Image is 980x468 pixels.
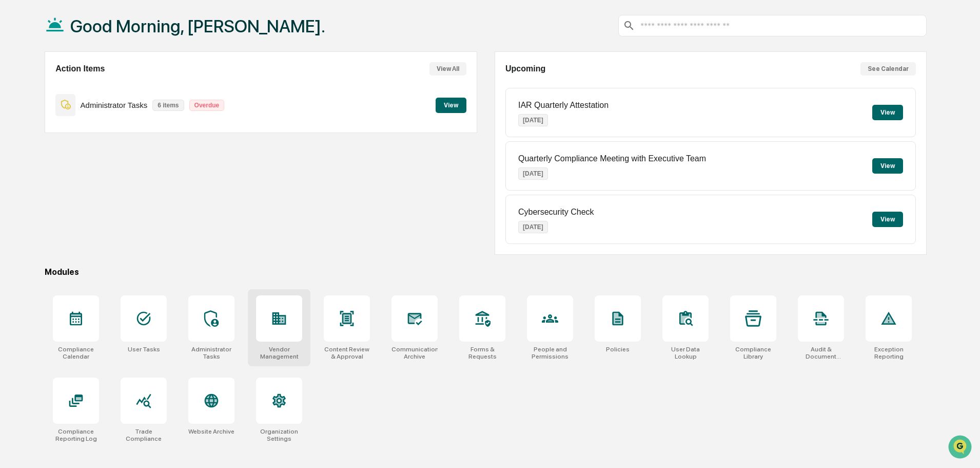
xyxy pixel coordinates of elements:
a: 🗄️Attestations [70,206,131,224]
p: [DATE] [518,114,548,126]
p: 6 items [152,100,184,111]
button: View All [429,62,466,76]
div: Compliance Library [730,346,776,360]
span: Attestations [85,210,127,220]
h2: Upcoming [505,64,545,73]
div: Modules [45,267,927,277]
div: Compliance Calendar [53,346,99,360]
button: Start new chat [174,82,187,94]
span: Preclearance [21,210,66,220]
iframe: Open customer support [947,434,975,462]
div: Forms & Requests [459,346,505,360]
div: Vendor Management [256,346,302,360]
div: Compliance Reporting Log [53,428,99,442]
button: See all [159,112,187,124]
div: Trade Compliance [121,428,167,442]
span: Pylon [102,255,124,263]
a: View [436,100,466,109]
img: Tammy Steffen [10,158,27,174]
button: View [872,212,903,227]
div: People and Permissions [527,346,573,360]
p: Cybersecurity Check [518,208,594,217]
div: 🔎 [10,231,18,239]
h2: Action Items [55,64,105,73]
h1: Good Morning, [PERSON_NAME]. [70,16,325,36]
div: Organization Settings [256,428,302,442]
a: 🖐️Preclearance [6,206,70,224]
img: Tammy Steffen [10,130,27,146]
a: Powered byPylon [72,254,124,263]
div: 🗄️ [74,211,83,219]
p: Overdue [189,100,225,111]
button: View [872,105,903,120]
div: Audit & Document Logs [798,346,844,360]
div: Exception Reporting [866,346,912,360]
button: View [436,98,466,113]
div: User Data Lookup [662,346,709,360]
p: [DATE] [518,167,548,180]
img: 1746055101610-c473b297-6a78-478c-a979-82029cc54cd1 [10,79,29,97]
a: 🔎Data Lookup [6,226,69,244]
div: We're available if you need us! [46,89,141,97]
span: • [85,167,89,176]
div: Content Review & Approval [324,346,370,360]
span: Data Lookup [21,230,65,240]
span: [DATE] [91,167,112,176]
p: [DATE] [518,221,548,233]
div: Website Archive [188,428,234,435]
div: Communications Archive [391,346,438,360]
img: 8933085812038_c878075ebb4cc5468115_72.jpg [22,79,40,97]
span: [PERSON_NAME] [32,140,83,148]
p: Administrator Tasks [81,101,148,109]
div: Policies [606,346,630,353]
p: IAR Quarterly Attestation [518,101,609,110]
button: See Calendar [860,62,916,76]
div: Past conversations [10,114,69,122]
div: 🖐️ [10,211,18,219]
button: View [872,158,903,174]
p: How can we help? [10,22,187,38]
div: Start new chat [46,79,168,89]
div: Administrator Tasks [188,346,234,360]
span: [DATE] [91,140,112,148]
p: Quarterly Compliance Meeting with Executive Team [518,154,706,163]
span: [PERSON_NAME] [32,167,83,176]
div: User Tasks [128,346,160,353]
span: • [85,140,89,148]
